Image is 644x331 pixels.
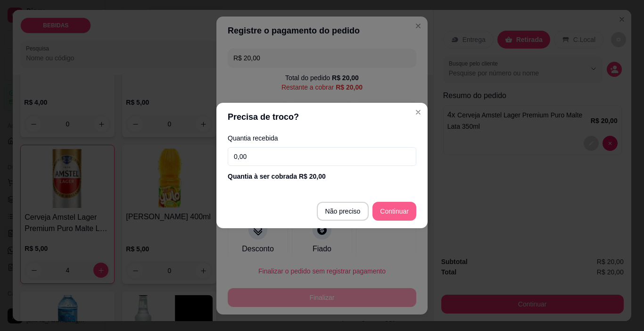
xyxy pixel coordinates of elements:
[372,202,416,221] button: Continuar
[411,105,426,120] button: Close
[317,202,369,221] button: Não preciso
[228,135,416,141] label: Quantia recebida
[216,103,428,131] header: Precisa de troco?
[228,172,416,181] div: Quantia à ser cobrada R$ 20,00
